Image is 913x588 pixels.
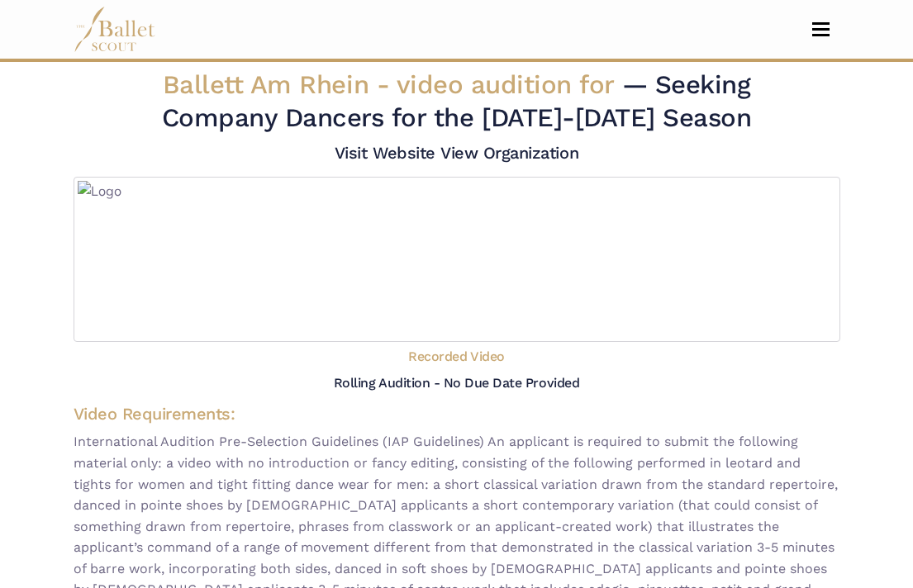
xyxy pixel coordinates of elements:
[408,349,504,366] h5: Recorded Video
[397,69,614,100] span: video audition for
[440,143,578,163] a: View Organization
[74,177,840,342] img: Logo
[801,21,840,37] button: Toggle navigation
[334,375,579,391] h5: Rolling Audition - No Due Date Provided
[163,69,622,100] span: Ballett Am Rhein -
[74,404,235,424] span: Video Requirements:
[335,143,435,163] a: Visit Website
